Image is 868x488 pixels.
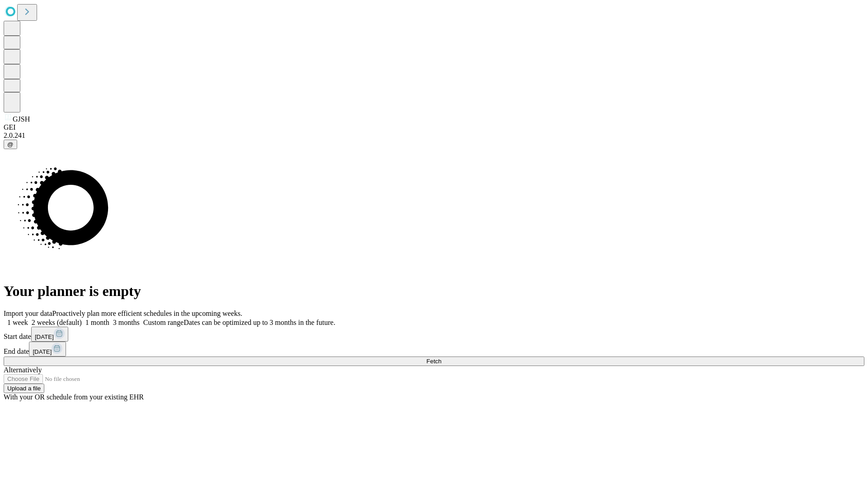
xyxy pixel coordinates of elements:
button: Upload a file [4,384,44,393]
div: Start date [4,327,864,342]
button: @ [4,140,17,149]
button: [DATE] [31,327,68,342]
span: Fetch [426,358,441,365]
span: @ [7,141,14,148]
span: Dates can be optimized up to 3 months in the future. [184,319,335,326]
span: [DATE] [33,348,52,355]
span: 2 weeks (default) [32,319,82,326]
span: Alternatively [4,366,42,374]
span: [DATE] [35,333,54,340]
span: Proactively plan more efficient schedules in the upcoming weeks. [52,310,242,317]
span: Import your data [4,310,52,317]
div: 2.0.241 [4,131,864,140]
span: GJSH [13,115,30,123]
h1: Your planner is empty [4,283,864,300]
button: [DATE] [29,342,66,357]
div: End date [4,342,864,357]
button: Fetch [4,357,864,366]
span: 1 week [7,319,28,326]
span: With your OR schedule from your existing EHR [4,393,144,401]
div: GEI [4,123,864,131]
span: 1 month [85,319,109,326]
span: 3 months [113,319,140,326]
span: Custom range [143,319,184,326]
